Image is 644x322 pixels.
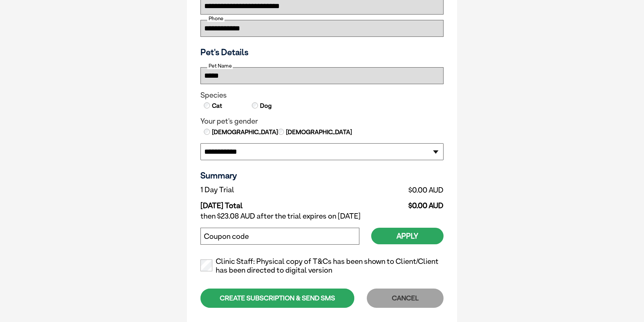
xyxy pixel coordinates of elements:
td: $0.00 AUD [333,196,444,210]
td: then $23.08 AUD after the trial expires on [DATE] [200,210,444,222]
td: [DATE] Total [200,196,333,210]
label: Phone [207,16,224,22]
input: Clinic Staff: Physical copy of T&Cs has been shown to Client/Client has been directed to digital ... [200,259,212,271]
legend: Species [200,91,444,100]
h3: Summary [200,170,444,180]
div: CANCEL [367,289,444,308]
h3: Pet's Details [198,47,446,57]
div: CREATE SUBSCRIPTION & SEND SMS [200,289,354,308]
td: $0.00 AUD [333,184,444,196]
td: 1 Day Trial [200,184,333,196]
legend: Your pet's gender [200,117,444,126]
label: Clinic Staff: Physical copy of T&Cs has been shown to Client/Client has been directed to digital ... [200,257,444,275]
button: Apply [371,228,444,244]
label: Coupon code [204,232,249,241]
